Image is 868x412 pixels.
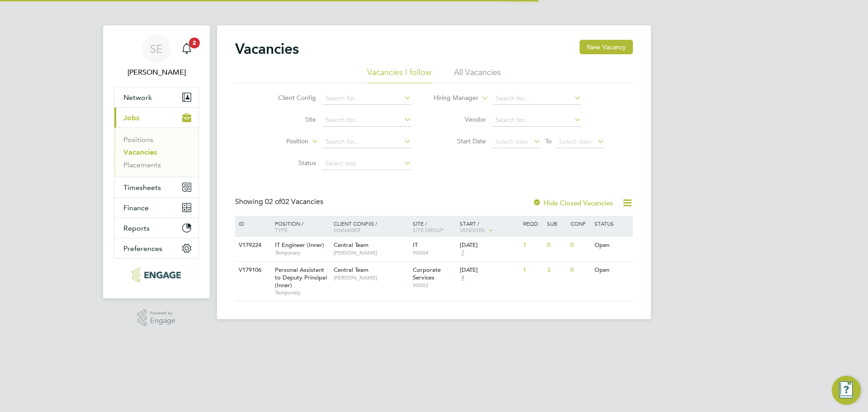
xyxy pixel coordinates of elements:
[132,268,180,282] img: xede-logo-retina.png
[265,197,323,206] span: 02 Vacancies
[580,40,633,54] button: New Vacancy
[545,216,568,231] div: Sub
[114,34,199,78] a: SE[PERSON_NAME]
[123,244,162,253] span: Preferences
[413,226,443,233] span: Site Group
[521,262,544,279] div: 1
[521,237,544,254] div: 1
[334,274,408,281] span: [PERSON_NAME]
[592,262,632,279] div: Open
[334,266,368,274] span: Central Team
[460,226,485,233] span: Vendors
[265,197,281,206] span: 02 of
[832,376,861,405] button: Engage Resource Center
[123,183,161,192] span: Timesheets
[410,216,458,237] div: Site /
[460,266,519,274] div: [DATE]
[322,157,411,170] input: Select one
[137,309,176,327] a: Powered byEngage
[413,266,441,281] span: Corporate Services
[568,262,592,279] div: 0
[123,114,139,122] span: Jobs
[545,237,568,254] div: 0
[322,136,411,148] input: Search for...
[235,40,299,58] h2: Vacancies
[235,197,325,207] div: Showing
[413,282,456,289] span: 90002
[114,177,198,197] button: Timesheets
[592,216,632,231] div: Status
[322,114,411,127] input: Search for...
[275,249,329,256] span: Temporary
[454,67,501,83] li: All Vacancies
[275,289,329,296] span: Temporary
[236,216,268,231] div: ID
[264,159,316,167] label: Status
[568,237,592,254] div: 0
[434,137,486,145] label: Start Date
[492,92,581,105] input: Search for...
[114,238,198,258] button: Preferences
[413,249,456,256] span: 90004
[592,237,632,254] div: Open
[123,204,149,212] span: Finance
[521,216,544,231] div: Reqd
[123,93,152,102] span: Network
[114,128,198,177] div: Jobs
[542,135,554,147] span: To
[114,67,199,78] span: Sophia Ede
[533,199,613,207] label: Hide Closed Vacancies
[545,262,568,279] div: 3
[123,161,161,169] a: Placements
[123,135,153,144] a: Positions
[275,266,327,289] span: Personal Assistant to Deputy Principal (Inner)
[367,67,431,83] li: Vacancies I follow
[495,137,528,146] span: Select date
[256,137,308,146] label: Position
[123,224,150,232] span: Reports
[123,148,157,156] a: Vacancies
[426,94,478,103] label: Hiring Manager
[103,25,210,298] nav: Main navigation
[434,115,486,123] label: Vendor
[150,43,163,55] span: SE
[331,216,410,237] div: Client Config /
[236,237,268,254] div: V179224
[189,38,200,48] span: 2
[150,317,175,325] span: Engage
[275,226,288,233] span: Type
[114,268,199,282] a: Go to home page
[460,274,466,282] span: 4
[458,216,521,238] div: Start /
[413,241,418,249] span: IT
[559,137,592,146] span: Select date
[114,108,198,128] button: Jobs
[334,226,360,233] span: Manager
[492,114,581,127] input: Search for...
[264,94,316,102] label: Client Config
[460,242,519,249] div: [DATE]
[322,92,411,105] input: Search for...
[264,115,316,123] label: Site
[114,198,198,218] button: Finance
[334,241,368,249] span: Central Team
[460,249,466,257] span: 7
[275,241,324,249] span: IT Engineer (Inner)
[150,309,175,317] span: Powered by
[568,216,592,231] div: Conf
[236,262,268,279] div: V179106
[114,87,198,107] button: Network
[268,216,331,237] div: Position /
[334,249,408,256] span: [PERSON_NAME]
[178,34,196,63] a: 2
[114,218,198,238] button: Reports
